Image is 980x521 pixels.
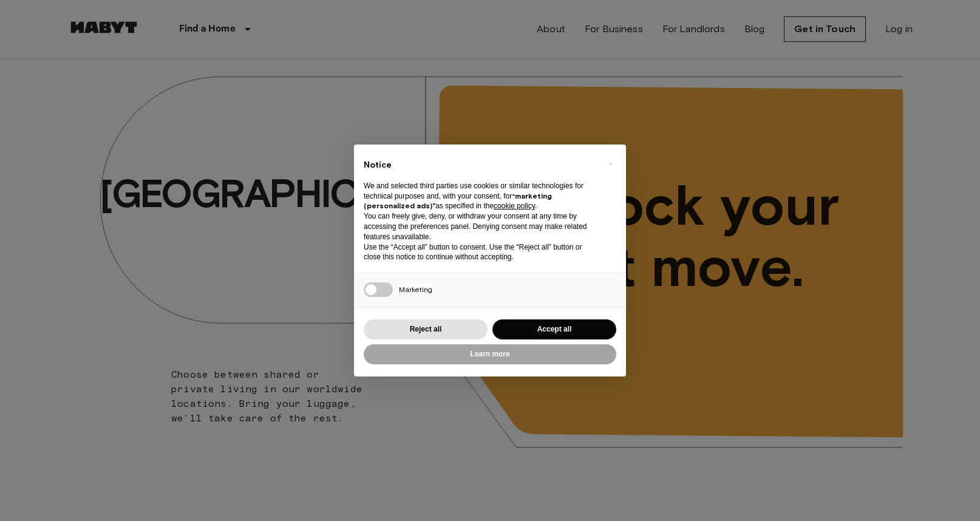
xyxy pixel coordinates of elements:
[364,159,597,171] h2: Notice
[601,154,620,174] button: Close this notice
[364,344,616,364] button: Learn more
[364,242,597,263] p: Use the “Accept all” button to consent. Use the “Reject all” button or close this notice to conti...
[492,319,616,339] button: Accept all
[494,202,535,210] a: cookie policy
[364,319,488,339] button: Reject all
[399,285,432,294] span: Marketing
[364,211,597,242] p: You can freely give, deny, or withdraw your consent at any time by accessing the preferences pane...
[364,191,552,211] strong: “marketing (personalized ads)”
[364,181,597,211] p: We and selected third parties use cookies or similar technologies for technical purposes and, wit...
[608,157,613,171] span: ×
